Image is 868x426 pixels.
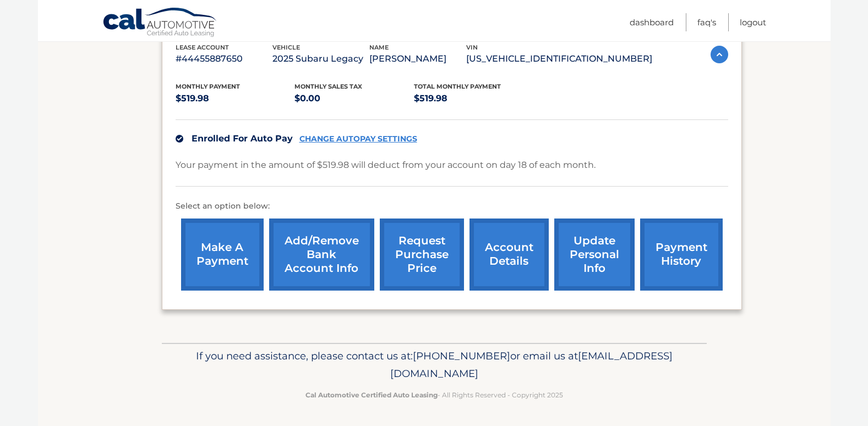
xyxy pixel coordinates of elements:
[294,91,414,106] p: $0.00
[711,46,728,63] img: accordion-active.svg
[380,219,464,291] a: request purchase price
[413,349,510,362] span: [PHONE_NUMBER]
[169,347,700,383] p: If you need assistance, please contact us at: or email us at
[369,43,389,51] span: name
[181,219,264,291] a: make a payment
[740,13,766,31] a: Logout
[697,13,716,31] a: FAQ's
[294,83,362,90] span: Monthly sales Tax
[176,43,229,51] span: lease account
[414,91,533,106] p: $519.98
[176,135,183,143] img: check.svg
[640,219,723,291] a: payment history
[466,51,652,67] p: [US_VEHICLE_IDENTIFICATION_NUMBER]
[192,133,293,144] span: Enrolled For Auto Pay
[272,51,369,67] p: 2025 Subaru Legacy
[176,51,272,67] p: #44455887650
[176,83,240,90] span: Monthly Payment
[299,134,417,144] a: CHANGE AUTOPAY SETTINGS
[269,219,374,291] a: Add/Remove bank account info
[466,43,478,51] span: vin
[272,43,300,51] span: vehicle
[102,7,218,39] a: Cal Automotive
[169,389,700,401] p: - All Rights Reserved - Copyright 2025
[470,219,549,291] a: account details
[630,13,674,31] a: Dashboard
[305,391,438,399] strong: Cal Automotive Certified Auto Leasing
[369,51,466,67] p: [PERSON_NAME]
[414,83,501,90] span: Total Monthly Payment
[176,91,295,106] p: $519.98
[176,157,596,173] p: Your payment in the amount of $519.98 will deduct from your account on day 18 of each month.
[176,200,728,213] p: Select an option below:
[554,219,635,291] a: update personal info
